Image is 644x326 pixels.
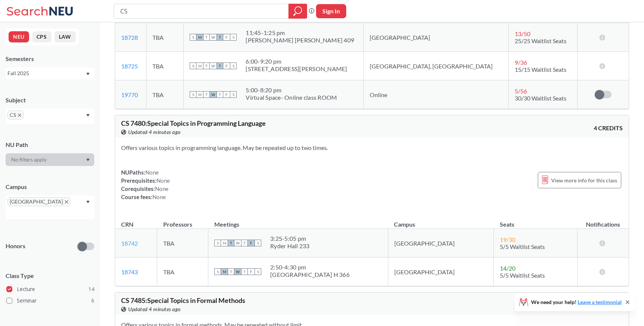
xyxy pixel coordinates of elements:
span: 14 / 20 [500,265,515,272]
td: TBA [146,52,184,80]
span: F [223,34,230,41]
div: NUPaths: Prerequisites: Corequisites: Course fees: [121,168,170,201]
span: S [255,240,261,246]
span: 5 / 56 [515,87,527,95]
span: 13 / 50 [515,30,530,37]
span: W [210,63,217,69]
div: [STREET_ADDRESS][PERSON_NAME] [246,65,347,73]
span: T [203,63,210,69]
th: Professors [157,213,208,229]
td: [GEOGRAPHIC_DATA] [388,258,494,286]
svg: X to remove pill [65,200,68,204]
span: S [214,268,221,275]
div: Semesters [6,55,94,63]
span: None [152,194,166,200]
span: S [230,91,237,98]
a: Leave a testimonial [578,299,622,305]
span: S [190,63,196,69]
span: CS 7485 : Special Topics in Formal Methods [121,296,245,304]
div: 3:25 - 5:05 pm [270,235,310,242]
label: Lecture [6,284,94,294]
th: Seats [494,213,577,229]
span: T [203,34,210,41]
input: Class, professor, course number, "phrase" [120,5,283,17]
span: W [234,240,241,246]
svg: Dropdown arrow [86,159,90,162]
svg: magnifying glass [293,6,302,16]
span: View more info for this class [551,176,617,185]
svg: X to remove pill [18,114,21,117]
span: T [228,268,234,275]
div: [GEOGRAPHIC_DATA] H 366 [270,271,350,278]
button: NEU [9,31,29,42]
span: T [203,91,210,98]
div: NU Path [6,141,94,149]
span: 30/30 Waitlist Seats [515,95,566,102]
th: Notifications [577,213,629,229]
span: 14 [88,285,94,293]
span: Updated 4 minutes ago [128,305,181,313]
a: 18725 [121,63,138,70]
span: S [255,268,261,275]
span: M [221,268,228,275]
svg: Dropdown arrow [86,201,90,204]
div: Ryder Hall 233 [270,242,310,250]
div: 5:00 - 8:20 pm [246,86,337,94]
th: Campus [388,213,494,229]
span: T [217,91,223,98]
span: W [234,268,241,275]
span: T [228,240,234,246]
svg: Dropdown arrow [86,73,90,76]
td: [GEOGRAPHIC_DATA], [GEOGRAPHIC_DATA] [363,52,508,80]
span: M [196,63,203,69]
span: T [217,63,223,69]
div: Fall 2025 [7,69,85,77]
span: T [217,34,223,41]
span: We need your help! [531,300,622,305]
button: LAW [54,31,76,42]
td: Online [363,80,508,109]
span: None [145,169,159,176]
span: 6 [91,297,94,305]
div: Virtual Space- Online class ROOM [246,94,337,101]
td: TBA [157,229,208,258]
span: S [190,91,196,98]
span: S [230,63,237,69]
span: S [190,34,196,41]
span: T [241,240,248,246]
span: M [221,240,228,246]
span: 5/5 Waitlist Seats [500,272,545,279]
span: T [241,268,248,275]
span: W [210,91,217,98]
a: 18743 [121,268,138,275]
span: 19 / 30 [500,236,515,243]
div: Campus [6,183,94,191]
div: CRN [121,220,133,228]
div: [PERSON_NAME] [PERSON_NAME] 409 [246,36,354,44]
span: 9 / 36 [515,59,527,66]
span: S [214,240,221,246]
span: 25/25 Waitlist Seats [515,37,566,44]
span: Class Type [6,272,94,280]
div: 2:50 - 4:30 pm [270,263,350,271]
label: Seminar [6,296,94,306]
td: TBA [146,80,184,109]
span: W [210,34,217,41]
div: Fall 2025Dropdown arrow [6,67,94,79]
div: CSX to remove pillDropdown arrow [6,109,94,124]
td: [GEOGRAPHIC_DATA] [363,23,508,52]
span: 5/5 Waitlist Seats [500,243,545,250]
span: Updated 4 minutes ago [128,128,181,136]
span: F [223,91,230,98]
section: Offers various topics in programming language. May be repeated up to two times. [121,144,623,152]
span: F [248,240,255,246]
div: Dropdown arrow [6,153,94,166]
a: 18728 [121,34,138,41]
span: M [196,34,203,41]
div: 6:00 - 9:20 pm [246,58,347,65]
span: F [248,268,255,275]
td: TBA [146,23,184,52]
div: [GEOGRAPHIC_DATA]X to remove pillDropdown arrow [6,195,94,219]
td: [GEOGRAPHIC_DATA] [388,229,494,258]
a: 19770 [121,91,138,98]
